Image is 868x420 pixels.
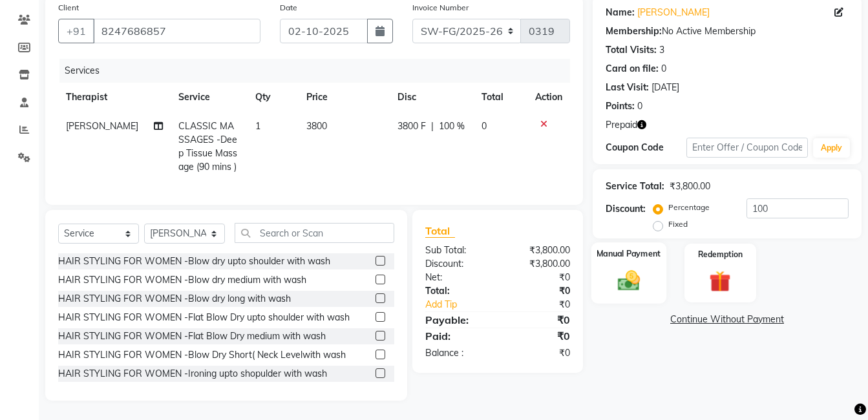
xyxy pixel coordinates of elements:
[58,292,291,306] div: HAIR STYLING FOR WOMEN -Blow dry long with wash
[431,120,434,133] span: |
[597,247,661,260] label: Manual Payment
[235,223,394,243] input: Search or Scan
[425,224,455,238] span: Total
[527,83,570,112] th: Action
[58,19,94,43] button: +91
[306,120,327,132] span: 3800
[416,346,498,360] div: Balance :
[416,271,498,284] div: Net:
[280,2,297,14] label: Date
[511,298,580,311] div: ₹0
[416,312,498,328] div: Payable:
[58,348,346,362] div: HAIR STYLING FOR WOMEN -Blow Dry Short( Neck Levelwith wash
[606,43,657,57] div: Total Visits:
[66,120,138,132] span: [PERSON_NAME]
[178,120,237,173] span: CLASSIC MASSAGES -Deep Tissue Massage (90 mins )
[637,6,710,19] a: [PERSON_NAME]
[606,141,686,154] div: Coupon Code
[659,43,664,57] div: 3
[58,2,79,14] label: Client
[416,298,511,311] a: Add Tip
[498,271,580,284] div: ₹0
[439,120,465,133] span: 100 %
[668,218,688,230] label: Fixed
[390,83,474,112] th: Disc
[58,311,350,324] div: HAIR STYLING FOR WOMEN -Flat Blow Dry upto shoulder with wash
[58,273,306,287] div: HAIR STYLING FOR WOMEN -Blow dry medium with wash
[59,59,580,83] div: Services
[606,81,649,94] div: Last Visit:
[668,202,710,213] label: Percentage
[606,6,635,19] div: Name:
[606,202,646,216] div: Discount:
[498,284,580,298] div: ₹0
[637,100,642,113] div: 0
[416,284,498,298] div: Total:
[606,118,637,132] span: Prepaid
[412,2,469,14] label: Invoice Number
[498,346,580,360] div: ₹0
[670,180,710,193] div: ₹3,800.00
[397,120,426,133] span: 3800 F
[703,268,737,295] img: _gift.svg
[58,330,326,343] div: HAIR STYLING FOR WOMEN -Flat Blow Dry medium with wash
[498,244,580,257] div: ₹3,800.00
[661,62,666,76] div: 0
[498,257,580,271] div: ₹3,800.00
[171,83,248,112] th: Service
[93,19,260,43] input: Search by Name/Mobile/Email/Code
[416,244,498,257] div: Sub Total:
[58,367,327,381] div: HAIR STYLING FOR WOMEN -Ironing upto shopulder with wash
[248,83,299,112] th: Qty
[255,120,260,132] span: 1
[595,313,859,326] a: Continue Without Payment
[299,83,390,112] th: Price
[606,25,662,38] div: Membership:
[482,120,487,132] span: 0
[474,83,527,112] th: Total
[498,312,580,328] div: ₹0
[498,328,580,344] div: ₹0
[813,138,850,158] button: Apply
[416,328,498,344] div: Paid:
[606,180,664,193] div: Service Total:
[606,62,659,76] div: Card on file:
[58,83,171,112] th: Therapist
[611,268,647,293] img: _cash.svg
[606,25,849,38] div: No Active Membership
[58,255,330,268] div: HAIR STYLING FOR WOMEN -Blow dry upto shoulder with wash
[686,138,808,158] input: Enter Offer / Coupon Code
[416,257,498,271] div: Discount:
[698,249,743,260] label: Redemption
[606,100,635,113] div: Points:
[651,81,679,94] div: [DATE]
